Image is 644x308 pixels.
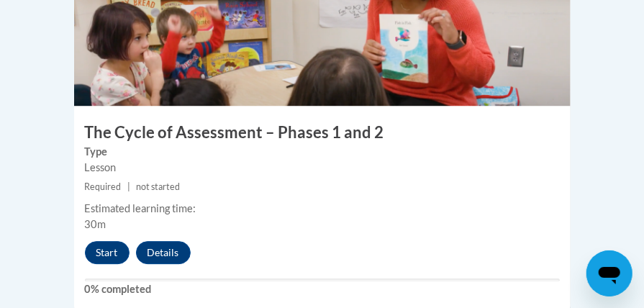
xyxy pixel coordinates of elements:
label: 0% completed [85,281,560,297]
button: Details [136,241,191,264]
span: 30m [85,218,106,230]
div: Estimated learning time: [85,201,560,217]
h3: The Cycle of Assessment – Phases 1 and 2 [74,122,571,144]
span: not started [136,181,180,192]
iframe: Button to launch messaging window [586,250,632,296]
label: Type [85,144,560,160]
span: | [127,181,130,192]
span: Required [85,181,122,192]
button: Start [85,241,130,264]
div: Lesson [85,160,560,176]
